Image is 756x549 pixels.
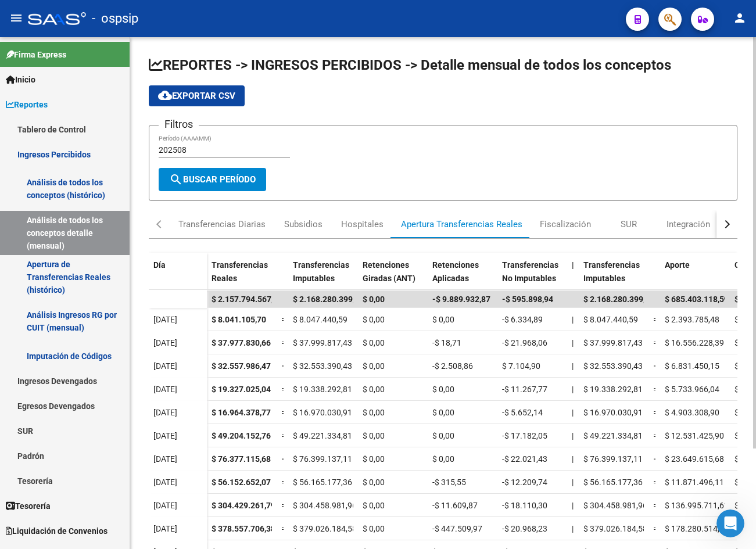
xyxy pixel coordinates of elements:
[502,315,543,324] span: -$ 6.334,89
[293,501,357,510] span: $ 304.458.981,96
[660,253,730,302] datatable-header-cell: Aporte
[653,501,658,510] span: =
[281,408,286,417] span: =
[9,11,23,25] mat-icon: menu
[212,408,271,417] span: $ 16.964.378,77
[153,260,166,270] span: Día
[158,88,172,102] mat-icon: cloud_download
[212,260,268,283] span: Transferencias Reales
[583,454,643,464] span: $ 76.399.137,11
[153,454,177,464] span: [DATE]
[158,91,235,101] span: Exportar CSV
[621,218,637,231] div: SUR
[281,431,286,440] span: =
[432,385,454,394] span: $ 0,00
[293,315,347,324] span: $ 8.047.440,59
[583,524,647,533] span: $ 379.026.184,58
[281,338,286,347] span: =
[583,385,643,394] span: $ 19.338.292,81
[502,431,547,440] span: -$ 17.182,05
[363,295,385,304] span: $ 0,00
[572,408,574,417] span: |
[432,315,454,324] span: $ 0,00
[153,501,177,510] span: [DATE]
[212,315,266,324] span: $ 8.041.105,70
[432,501,478,510] span: -$ 11.609,87
[665,501,729,510] span: $ 136.995.711,61
[665,408,719,417] span: $ 4.903.308,90
[363,260,415,283] span: Retenciones Giradas (ANT)
[401,218,522,231] div: Apertura Transferencias Reales
[153,361,177,371] span: [DATE]
[6,73,35,86] span: Inicio
[653,431,658,440] span: =
[212,524,275,533] span: $ 378.557.706,38
[432,408,454,417] span: $ 0,00
[579,253,648,302] datatable-header-cell: Transferencias Imputables
[572,524,574,533] span: |
[341,218,384,231] div: Hospitales
[540,218,591,231] div: Fiscalización
[653,338,658,347] span: =
[281,385,286,394] span: =
[502,385,547,394] span: -$ 11.267,77
[502,501,547,510] span: -$ 18.110,30
[212,338,271,347] span: $ 37.977.830,66
[293,478,352,487] span: $ 56.165.177,36
[363,408,385,417] span: $ 0,00
[212,478,271,487] span: $ 56.152.652,07
[572,315,574,324] span: |
[583,501,647,510] span: $ 304.458.981,96
[212,385,271,394] span: $ 19.327.025,04
[6,525,108,537] span: Liquidación de Convenios
[153,431,177,440] span: [DATE]
[363,385,385,394] span: $ 0,00
[153,315,177,324] span: [DATE]
[6,48,66,61] span: Firma Express
[653,408,658,417] span: =
[284,218,323,231] div: Subsidios
[293,385,352,394] span: $ 19.338.292,81
[153,385,177,394] span: [DATE]
[653,454,658,464] span: =
[153,524,177,533] span: [DATE]
[169,173,183,186] mat-icon: search
[502,478,547,487] span: -$ 12.209,74
[432,361,473,371] span: -$ 2.508,86
[153,478,177,487] span: [DATE]
[153,408,177,417] span: [DATE]
[92,6,138,31] span: - ospsip
[293,260,349,283] span: Transferencias Imputables
[653,385,658,394] span: =
[733,11,747,25] mat-icon: person
[572,431,574,440] span: |
[363,338,385,347] span: $ 0,00
[281,501,286,510] span: =
[6,98,48,111] span: Reportes
[583,315,638,324] span: $ 8.047.440,59
[583,478,643,487] span: $ 56.165.177,36
[178,218,266,231] div: Transferencias Diarias
[149,85,245,106] button: Exportar CSV
[293,408,352,417] span: $ 16.970.030,91
[212,454,271,464] span: $ 76.377.115,68
[665,315,719,324] span: $ 2.393.785,48
[432,524,482,533] span: -$ 447.509,97
[432,454,454,464] span: $ 0,00
[567,253,579,302] datatable-header-cell: |
[6,500,51,512] span: Tesorería
[583,361,643,371] span: $ 32.553.390,43
[572,501,574,510] span: |
[363,478,385,487] span: $ 0,00
[159,168,266,191] button: Buscar Período
[432,295,490,304] span: -$ 9.889.932,87
[665,361,719,371] span: $ 6.831.450,15
[665,524,729,533] span: $ 178.280.514,63
[432,260,479,283] span: Retenciones Aplicadas
[665,295,729,304] span: $ 685.403.118,59
[363,501,385,510] span: $ 0,00
[432,478,466,487] span: -$ 315,55
[363,454,385,464] span: $ 0,00
[653,524,658,533] span: =
[572,454,574,464] span: |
